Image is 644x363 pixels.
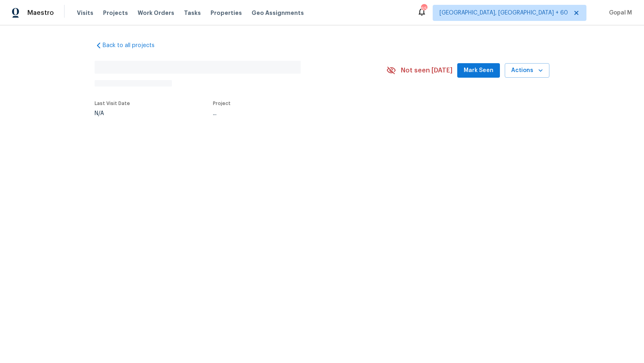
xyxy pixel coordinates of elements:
span: Actions [511,66,543,76]
span: Tasks [184,10,201,16]
button: Actions [505,63,549,78]
span: Projects [103,9,128,17]
a: Back to all projects [95,41,172,49]
span: Project [213,101,231,106]
span: Mark Seen [464,66,493,76]
span: Visits [77,9,93,17]
button: Mark Seen [457,63,500,78]
span: Geo Assignments [252,9,304,17]
span: Properties [211,9,242,17]
span: Not seen [DATE] [401,66,452,74]
span: Maestro [27,9,54,17]
div: 656 [421,5,427,13]
span: Gopal M [606,9,632,17]
div: ... [213,111,367,116]
span: Work Orders [138,9,174,17]
span: [GEOGRAPHIC_DATA], [GEOGRAPHIC_DATA] + 60 [440,9,568,17]
div: N/A [95,111,130,116]
span: Last Visit Date [95,101,130,106]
